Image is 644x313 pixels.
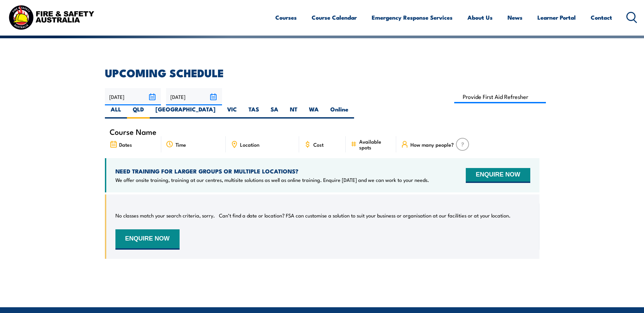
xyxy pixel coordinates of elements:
[115,212,215,219] p: No classes match your search criteria, sorry.
[312,8,357,26] a: Course Calendar
[105,105,127,119] label: ALL
[240,142,259,147] span: Location
[166,88,222,105] input: To date
[115,229,180,250] button: ENQUIRE NOW
[508,8,522,26] a: News
[219,212,511,219] p: Can’t find a date or location? FSA can customise a solution to suit your business or organisation...
[119,142,132,147] span: Dates
[275,8,297,26] a: Courses
[221,105,243,119] label: VIC
[454,90,546,103] input: Search Course
[115,176,429,183] p: We offer onsite training, training at our centres, multisite solutions as well as online training...
[325,105,354,119] label: Online
[410,142,454,147] span: How many people?
[115,167,429,175] h4: NEED TRAINING FOR LARGER GROUPS OR MULTIPLE LOCATIONS?
[372,8,453,26] a: Emergency Response Services
[265,105,284,119] label: SA
[467,8,493,26] a: About Us
[284,105,303,119] label: NT
[105,68,539,77] h2: UPCOMING SCHEDULE
[110,129,157,134] span: Course Name
[105,88,161,105] input: From date
[591,8,612,26] a: Contact
[150,105,221,119] label: [GEOGRAPHIC_DATA]
[176,142,186,147] span: Time
[243,105,265,119] label: TAS
[359,139,391,150] span: Available spots
[127,105,150,119] label: QLD
[537,8,576,26] a: Learner Portal
[303,105,325,119] label: WA
[466,168,530,183] button: ENQUIRE NOW
[313,142,324,147] span: Cost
